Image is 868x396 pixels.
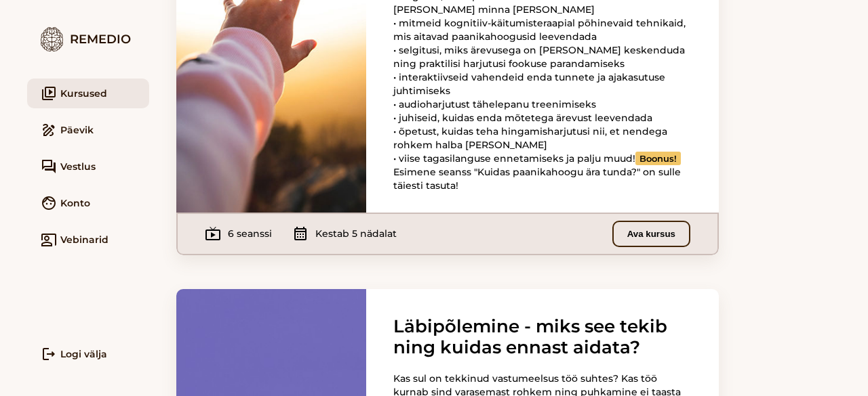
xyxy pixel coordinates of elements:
img: logo.7579ec4f.png [41,27,63,51]
a: drawPäevik [27,115,149,145]
i: video_library [41,85,57,102]
a: logoutLogi välja [27,339,149,369]
i: calendar_month [292,225,309,242]
a: co_presentVebinarid [27,225,149,255]
a: forumVestlus [27,152,149,181]
i: live_tv [205,225,221,242]
a: video_libraryKursused [27,79,149,108]
div: Kestab 5 nädalat [292,221,397,247]
span: Vestlus [60,160,96,173]
i: forum [41,158,57,175]
button: Ava kursus [612,221,690,247]
i: face [41,195,57,211]
b: Boonus! [635,152,681,165]
i: logout [41,346,57,362]
div: 6 seanssi [205,221,272,247]
div: Remedio [27,27,149,51]
i: co_present [41,232,57,248]
i: draw [41,122,57,138]
a: faceKonto [27,188,149,218]
h3: Läbipõlemine - miks see tekib ning kuidas ennast aidata? [393,316,692,358]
